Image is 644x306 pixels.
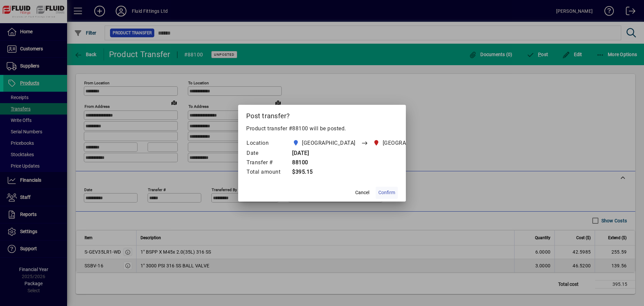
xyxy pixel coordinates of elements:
[383,139,436,147] span: [GEOGRAPHIC_DATA]
[287,158,449,168] td: 88100
[246,125,398,133] p: Product transfer #88100 will be posted.
[302,139,356,147] span: [GEOGRAPHIC_DATA]
[372,138,439,148] span: CHRISTCHURCH
[355,189,369,196] span: Cancel
[246,158,287,168] td: Transfer #
[238,105,406,124] h2: Post transfer?
[376,187,398,199] button: Confirm
[378,189,395,196] span: Confirm
[246,168,287,177] td: Total amount
[287,149,449,158] td: [DATE]
[352,187,373,199] button: Cancel
[287,168,449,177] td: $395.15
[291,138,358,148] span: AUCKLAND
[246,138,287,149] td: Location
[246,149,287,158] td: Date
